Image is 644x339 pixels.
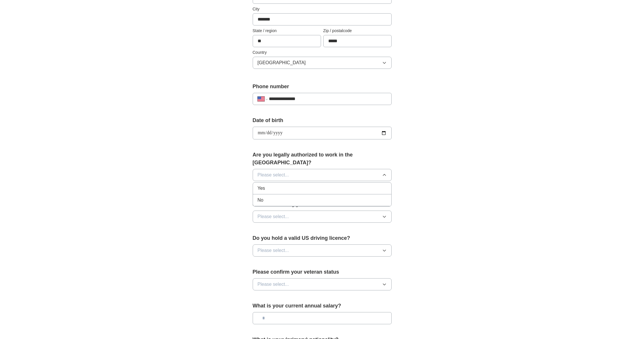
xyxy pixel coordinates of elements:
button: Please select... [253,278,392,290]
label: Date of birth [253,117,392,124]
span: Please select... [258,247,289,254]
span: Please select... [258,281,289,288]
span: Please select... [258,213,289,220]
label: Do you hold a valid US driving licence? [253,234,392,242]
label: Zip / postalcode [323,28,392,34]
span: Please select... [258,172,289,178]
label: Country [253,49,392,56]
button: Please select... [253,169,392,181]
span: No [258,197,263,204]
button: [GEOGRAPHIC_DATA] [253,57,392,69]
label: Phone number [253,83,392,91]
label: State / region [253,28,321,34]
button: Please select... [253,244,392,257]
label: Are you legally authorized to work in the [GEOGRAPHIC_DATA]? [253,151,392,167]
span: [GEOGRAPHIC_DATA] [258,59,306,66]
button: Please select... [253,211,392,223]
label: What is your current annual salary? [253,302,392,310]
label: Please confirm your veteran status [253,268,392,276]
span: Yes [258,185,265,192]
label: City [253,6,392,12]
